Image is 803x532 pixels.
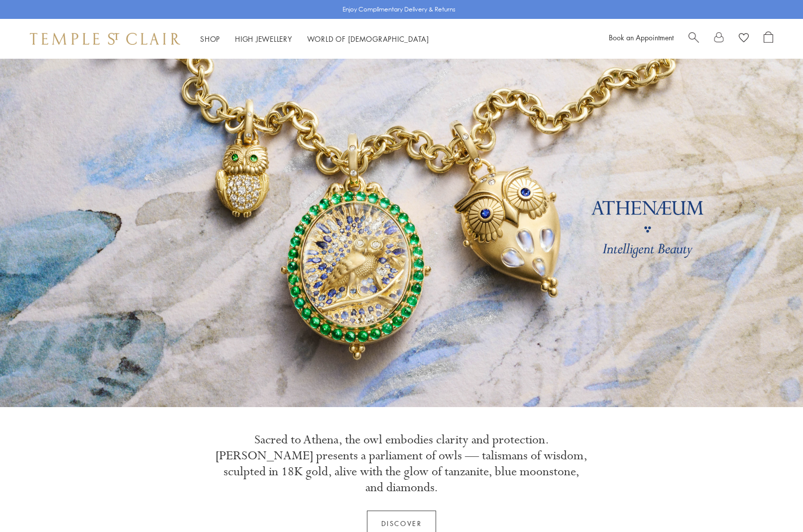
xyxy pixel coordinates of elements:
[739,31,749,46] a: View Wishlist
[307,34,429,44] a: World of [DEMOGRAPHIC_DATA]World of [DEMOGRAPHIC_DATA]
[200,33,429,45] nav: Main navigation
[200,34,220,44] a: ShopShop
[235,34,292,44] a: High JewelleryHigh Jewellery
[609,32,674,42] a: Book an Appointment
[30,33,180,45] img: Temple St. Clair
[764,31,773,46] a: Open Shopping Bag
[688,31,699,46] a: Search
[343,4,456,14] p: Enjoy Complimentary Delivery & Returns
[215,432,588,496] p: Sacred to Athena, the owl embodies clarity and protection. [PERSON_NAME] presents a parliament of...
